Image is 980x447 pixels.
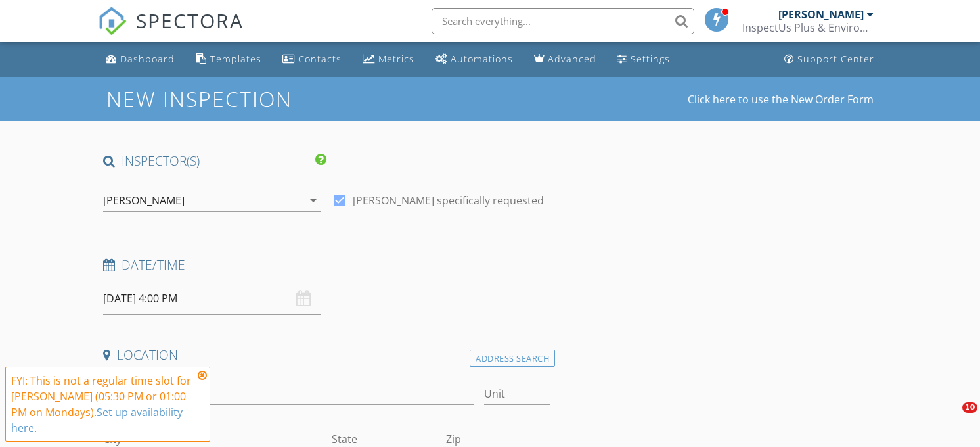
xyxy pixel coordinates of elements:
input: Search everything... [432,8,694,34]
h1: New Inspection [106,87,397,110]
div: Dashboard [120,53,175,65]
h4: INSPECTOR(S) [103,153,326,170]
div: Automations [451,53,513,65]
a: Settings [612,47,675,72]
i: arrow_drop_down [305,193,321,208]
div: [PERSON_NAME] [103,195,185,206]
span: SPECTORA [136,7,244,34]
a: Support Center [779,47,880,72]
div: InspectUs Plus & Environmental, LLC [742,21,874,34]
img: The Best Home Inspection Software - Spectora [98,7,127,35]
div: Support Center [797,53,874,65]
div: Settings [631,53,670,65]
a: Dashboard [100,47,180,72]
input: Select date [103,283,321,315]
a: Click here to use the New Order Form [688,94,874,105]
a: Advanced [529,47,602,72]
iframe: Intercom live chat [935,402,967,434]
a: Metrics [357,47,420,72]
a: SPECTORA [98,18,244,45]
div: Contacts [298,53,342,65]
h4: Location [103,346,550,364]
label: [PERSON_NAME] specifically requested [353,194,544,207]
a: Set up availability here. [11,405,183,435]
div: Metrics [378,53,414,65]
h4: Date/Time [103,256,550,273]
a: Templates [190,47,267,72]
a: Automations (Basic) [430,47,518,72]
a: Contacts [277,47,347,72]
div: Advanced [548,53,596,65]
span: 10 [962,402,977,413]
div: FYI: This is not a regular time slot for [PERSON_NAME] (05:30 PM or 01:00 PM on Mondays). [11,373,194,436]
div: Address Search [470,350,555,367]
div: Templates [210,53,261,65]
div: [PERSON_NAME] [778,8,864,21]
